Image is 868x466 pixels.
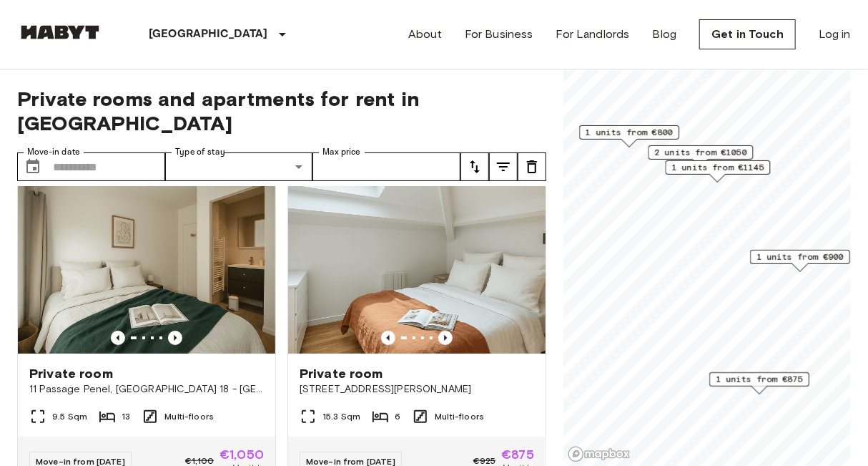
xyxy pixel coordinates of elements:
div: Map marker [648,145,754,168]
span: 1 units from €800 [586,126,673,139]
a: Log in [819,26,851,43]
p: [GEOGRAPHIC_DATA] [149,26,268,43]
span: 2 units from €1050 [655,146,747,159]
img: Marketing picture of unit FR-18-011-001-008 [18,182,275,354]
div: Map marker [579,125,679,147]
span: 1 units from €900 [756,251,844,263]
a: Blog [653,26,677,43]
span: Private room [29,365,113,382]
span: [STREET_ADDRESS][PERSON_NAME] [300,382,534,397]
span: €875 [501,448,534,461]
span: Multi-floors [435,410,484,423]
span: 11 Passage Penel, [GEOGRAPHIC_DATA] 18 - [GEOGRAPHIC_DATA] [29,382,264,397]
button: Choose date [19,152,47,181]
a: For Landlords [556,26,630,43]
span: Private rooms and apartments for rent in [GEOGRAPHIC_DATA] [17,87,546,135]
button: Previous image [111,331,125,345]
button: Previous image [438,331,453,345]
a: For Business [465,26,533,43]
button: Previous image [168,331,182,345]
span: €1,050 [220,448,264,461]
span: 1 units from €875 [716,373,803,386]
label: Move-in date [27,146,80,158]
label: Type of stay [175,146,225,158]
span: Multi-floors [164,410,214,423]
div: Map marker [709,372,809,394]
img: Habyt [17,25,103,39]
a: About [408,26,442,43]
span: 1 units from €1145 [672,161,764,174]
span: 9.5 Sqm [52,410,87,423]
div: Map marker [666,160,771,183]
span: 6 [395,410,400,423]
a: Mapbox logo [568,446,631,462]
button: Previous image [381,331,395,345]
span: 15.3 Sqm [322,410,360,423]
span: 13 [122,410,130,423]
button: tune [489,152,518,181]
div: Map marker [750,250,850,272]
span: Private room [300,365,383,382]
button: tune [518,152,546,181]
button: tune [460,152,489,181]
a: Get in Touch [699,19,796,49]
label: Max price [322,146,361,158]
img: Marketing picture of unit FR-18-003-003-05 [288,182,546,354]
